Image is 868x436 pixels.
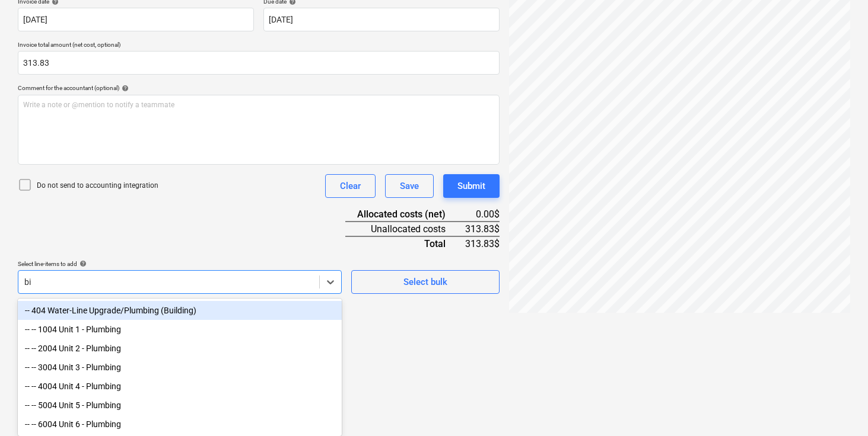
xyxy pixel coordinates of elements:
span: help [119,85,129,92]
p: Invoice total amount (net cost, optional) [18,41,500,51]
input: Due date not specified [263,8,500,31]
p: Do not send to accounting integration [37,181,158,191]
div: -- -- 3004 Unit 3 - Plumbing [18,358,342,377]
div: Comment for the accountant (optional) [18,84,500,92]
div: -- -- 2004 Unit 2 - Plumbing [18,339,342,358]
div: 313.83$ [465,236,500,251]
span: help [77,260,87,267]
button: Save [385,174,434,198]
input: Invoice date not specified [18,8,254,31]
div: 313.83$ [465,222,500,236]
div: Unallocated costs [345,222,465,236]
div: -- -- 5004 Unit 5 - Plumbing [18,396,342,415]
div: -- -- 1004 Unit 1 - Plumbing [18,320,342,339]
div: Allocated costs (net) [345,207,465,222]
div: -- 404 Water-Line Upgrade/Plumbing (Building) [18,301,342,320]
div: Total [345,236,465,251]
div: -- -- 6004 Unit 6 - Plumbing [18,415,342,434]
div: Select bulk [403,274,447,290]
div: Submit [457,178,485,194]
div: -- -- 4004 Unit 4 - Plumbing [18,377,342,396]
button: Clear [325,174,376,198]
button: Select bulk [351,270,500,294]
button: Submit [443,174,500,198]
iframe: Chat Widget [809,379,868,436]
div: Select line-items to add [18,260,342,268]
div: Clear [340,178,361,194]
input: Invoice total amount (net cost, optional) [18,51,500,75]
div: Save [400,178,419,194]
div: 0.00$ [465,207,500,222]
